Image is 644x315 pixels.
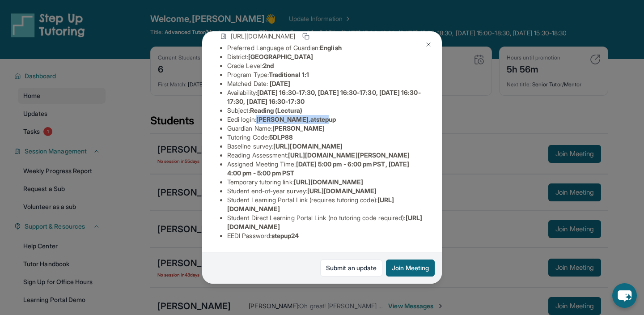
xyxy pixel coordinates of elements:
span: [URL][DOMAIN_NAME] [273,142,343,150]
img: Close Icon [425,41,432,48]
li: Student Direct Learning Portal Link (no tutoring code required) : [227,213,424,231]
span: English [320,44,342,51]
span: [URL][DOMAIN_NAME] [307,187,377,195]
a: Submit an update [320,260,382,277]
li: Reading Assessment : [227,151,424,160]
li: Guardian Name : [227,124,424,133]
li: District: [227,52,424,61]
li: Tutoring Code : [227,133,424,142]
li: Program Type: [227,70,424,79]
li: Assigned Meeting Time : [227,160,424,178]
li: Matched Date: [227,79,424,88]
span: Reading (Lectura) [250,106,302,114]
li: Availability: [227,88,424,106]
span: [PERSON_NAME].atstepup [256,115,336,123]
span: [DATE] [270,80,290,87]
button: Join Meeting [386,260,435,277]
li: Subject : [227,106,424,115]
span: [DATE] 5:00 pm - 6:00 pm PST, [DATE] 4:00 pm - 5:00 pm PST [227,160,409,177]
button: chat-button [612,283,637,308]
li: Student end-of-year survey : [227,187,424,196]
span: [GEOGRAPHIC_DATA] [248,53,313,60]
span: stepup24 [271,232,299,239]
li: EEDI Password : [227,231,424,240]
button: Copy link [301,31,311,42]
span: Traditional 1:1 [269,71,309,78]
li: Student Learning Portal Link (requires tutoring code) : [227,196,424,213]
span: [URL][DOMAIN_NAME] [294,178,363,186]
span: 2nd [263,62,274,69]
li: Temporary tutoring link : [227,178,424,187]
span: [URL][DOMAIN_NAME] [231,32,295,41]
li: Grade Level: [227,61,424,70]
li: Baseline survey : [227,142,424,151]
span: [PERSON_NAME] [272,124,325,132]
span: [URL][DOMAIN_NAME][PERSON_NAME] [288,151,410,159]
span: 5DLP88 [269,133,293,141]
li: Preferred Language of Guardian: [227,43,424,52]
span: [DATE] 16:30-17:30, [DATE] 16:30-17:30, [DATE] 16:30-17:30, [DATE] 16:30-17:30 [227,89,421,105]
li: Eedi login : [227,115,424,124]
